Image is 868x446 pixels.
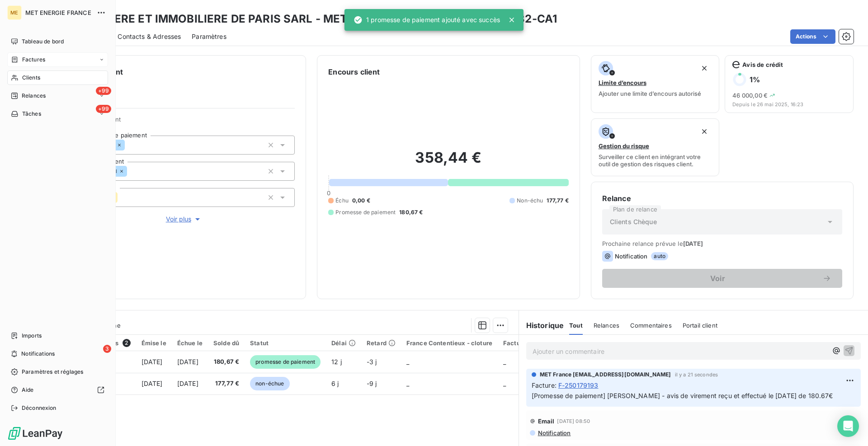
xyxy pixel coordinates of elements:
[503,380,506,387] span: _
[532,380,557,390] span: Facture :
[742,61,783,68] span: Avis de crédit
[630,322,672,329] span: Commentaires
[615,253,648,260] span: Notification
[599,90,701,97] span: Ajouter une limite d’encours autorisé
[192,32,226,41] span: Paramètres
[142,380,163,387] span: [DATE]
[21,350,55,358] span: Notifications
[602,240,842,247] span: Prochaine relance prévue le
[683,240,703,247] span: [DATE]
[177,339,203,347] div: Échue le
[750,75,760,84] h6: 1 %
[406,358,409,366] span: _
[250,339,321,347] div: Statut
[118,32,181,41] span: Contacts & Adresses
[517,197,543,205] span: Non-échu
[367,339,396,347] div: Retard
[675,372,718,377] span: il y a 21 secondes
[328,149,568,176] h2: 358,44 €
[503,339,565,347] div: Facture / Echéancier
[177,380,198,387] span: [DATE]
[683,322,717,329] span: Portail client
[503,358,506,366] span: _
[22,110,41,118] span: Tâches
[557,418,590,424] span: [DATE] 08:50
[7,5,22,20] div: ME
[599,142,649,150] span: Gestion du risque
[367,358,377,366] span: -3 j
[367,380,377,387] span: -9 j
[142,339,166,347] div: Émise le
[335,197,349,205] span: Échu
[732,102,846,107] span: Depuis le 26 mai 2025, 16:23
[732,92,768,99] span: 46 000,00 €
[328,66,380,77] h6: Encours client
[7,426,63,441] img: Logo LeanPay
[406,339,492,347] div: France Contentieux - cloture
[22,56,45,64] span: Factures
[569,322,583,329] span: Tout
[127,167,134,175] input: Ajouter une valeur
[213,357,239,366] span: 180,67 €
[558,380,599,390] span: F-250179193
[103,345,111,353] span: 3
[651,252,668,260] span: auto
[25,9,91,16] span: MET ENERGIE FRANCE
[22,74,40,82] span: Clients
[399,208,423,216] span: 180,67 €
[80,11,557,27] h3: FONCIERE ET IMMOBILIERE DE PARIS SARL - METFRA000001060_30002141033932-CA1
[123,339,131,347] span: 2
[599,153,712,168] span: Surveiller ce client en intégrant votre outil de gestion des risques client.
[519,320,564,331] h6: Historique
[790,29,835,44] button: Actions
[331,358,342,366] span: 12 j
[331,339,356,347] div: Délai
[118,193,125,202] input: Ajouter une valeur
[602,269,842,288] button: Voir
[22,368,83,376] span: Paramètres et réglages
[837,415,859,437] div: Open Intercom Messenger
[540,371,671,379] span: MET France [EMAIL_ADDRESS][DOMAIN_NAME]
[354,12,500,28] div: 1 promesse de paiement ajouté avec succès
[250,355,321,369] span: promesse de paiement
[96,87,111,95] span: +99
[594,322,619,329] span: Relances
[352,197,370,205] span: 0,00 €
[602,193,842,204] h6: Relance
[331,380,339,387] span: 6 j
[73,214,295,224] button: Voir plus
[213,339,239,347] div: Solde dû
[96,105,111,113] span: +99
[22,38,64,46] span: Tableau de bord
[335,208,396,216] span: Promesse de paiement
[22,92,46,100] span: Relances
[537,429,571,437] span: Notification
[22,404,57,412] span: Déconnexion
[532,392,833,399] span: [Promesse de paiement] [PERSON_NAME] - avis de virement reçu et effectué le [DATE] de 180.67€
[166,215,202,224] span: Voir plus
[142,358,163,366] span: [DATE]
[213,379,239,388] span: 177,77 €
[250,377,289,390] span: non-échue
[591,55,720,113] button: Limite d’encoursAjouter une limite d’encours autorisé
[22,386,34,394] span: Aide
[7,383,108,397] a: Aide
[73,116,295,128] span: Propriétés Client
[547,197,568,205] span: 177,77 €
[327,189,330,197] span: 0
[610,217,657,226] span: Clients Chèque
[599,79,646,86] span: Limite d’encours
[125,141,132,149] input: Ajouter une valeur
[177,358,198,366] span: [DATE]
[406,380,409,387] span: _
[55,66,295,77] h6: Informations client
[591,118,720,176] button: Gestion du risqueSurveiller ce client en intégrant votre outil de gestion des risques client.
[538,418,555,425] span: Email
[613,275,822,282] span: Voir
[22,332,42,340] span: Imports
